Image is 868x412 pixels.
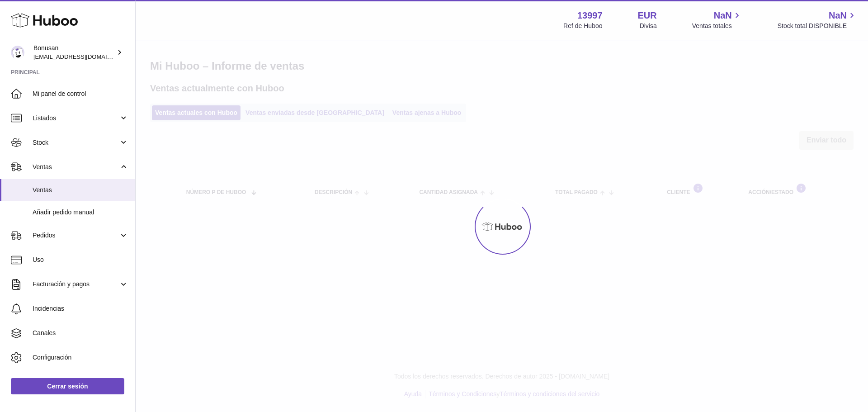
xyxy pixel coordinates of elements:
span: Listados [33,114,119,123]
span: Ventas totales [692,22,742,30]
span: Uso [33,256,128,264]
span: Ventas [33,186,128,194]
span: Facturación y pagos [33,280,119,289]
span: Stock [33,138,119,147]
a: NaN Stock total DISPONIBLE [778,9,857,30]
span: Añadir pedido manual [33,208,128,217]
span: NaN [714,9,732,22]
div: Divisa [640,22,657,30]
strong: EUR [638,9,657,22]
a: NaN Ventas totales [692,9,742,30]
span: Canales [33,329,128,337]
span: Mi panel de control [33,90,128,98]
span: Configuración [33,353,128,362]
div: Ref de Huboo [563,22,602,30]
span: [EMAIL_ADDRESS][DOMAIN_NAME] [33,53,133,60]
span: Ventas [33,163,119,171]
span: Incidencias [33,304,128,313]
span: Stock total DISPONIBLE [778,22,857,30]
div: Bonusan [33,44,115,61]
img: info@bonusan.es [11,46,24,59]
strong: 13997 [577,9,603,22]
span: NaN [829,9,847,22]
a: Cerrar sesión [11,378,124,394]
span: Pedidos [33,231,119,240]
